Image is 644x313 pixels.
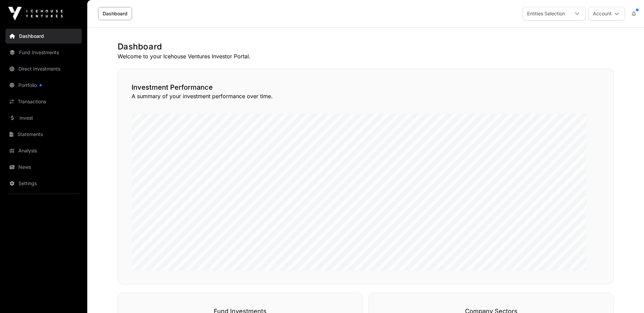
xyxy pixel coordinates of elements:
a: Settings [5,176,82,191]
a: Portfolio [5,78,82,93]
h2: Investment Performance [132,83,600,92]
a: Dashboard [98,7,132,20]
a: Transactions [5,94,82,109]
a: News [5,160,82,175]
a: Dashboard [5,29,82,44]
img: Icehouse Ventures Logo [8,7,63,20]
div: Entities Selection [523,7,569,20]
p: Welcome to your Icehouse Ventures Investor Portal. [118,52,614,60]
button: Account [588,7,625,20]
a: Invest [5,110,82,125]
h1: Dashboard [118,41,614,52]
a: Fund Investments [5,45,82,60]
a: Analysis [5,143,82,158]
a: Direct Investments [5,61,82,76]
a: Statements [5,127,82,142]
p: A summary of your investment performance over time. [132,92,600,100]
